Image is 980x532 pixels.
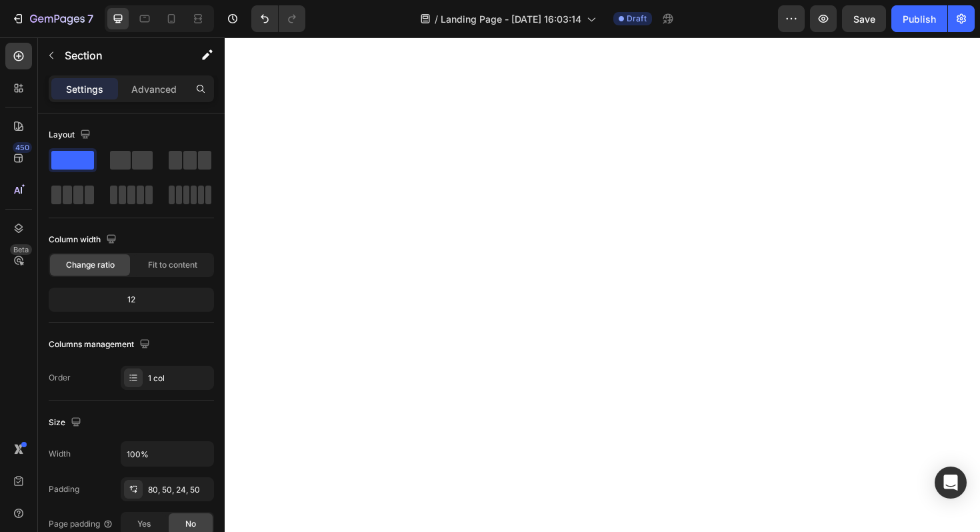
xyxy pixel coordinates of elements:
[435,12,438,26] span: /
[903,12,936,26] div: Publish
[137,518,151,530] span: Yes
[627,13,647,25] span: Draft
[148,372,211,384] div: 1 col
[131,82,177,96] p: Advanced
[65,47,174,63] p: Section
[148,259,197,271] span: Fit to content
[891,5,947,32] button: Publish
[49,448,71,460] div: Width
[10,244,32,255] div: Beta
[49,231,119,249] div: Column width
[49,483,79,495] div: Padding
[842,5,886,32] button: Save
[49,414,84,432] div: Size
[66,259,115,271] span: Change ratio
[225,37,980,532] iframe: Design area
[49,372,71,384] div: Order
[935,467,967,499] div: Open Intercom Messenger
[66,82,103,96] p: Settings
[5,5,99,32] button: 7
[251,5,305,32] div: Undo/Redo
[49,518,113,530] div: Page padding
[51,290,211,309] div: 12
[441,12,581,26] span: Landing Page - [DATE] 16:03:14
[121,442,213,466] input: Auto
[185,518,196,530] span: No
[148,484,211,496] div: 80, 50, 24, 50
[13,142,32,153] div: 450
[853,13,875,25] span: Save
[49,336,153,354] div: Columns management
[49,126,93,144] div: Layout
[87,11,93,27] p: 7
